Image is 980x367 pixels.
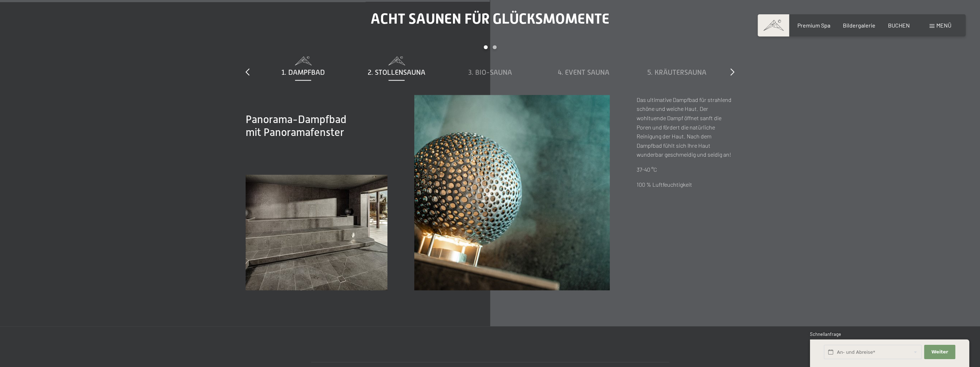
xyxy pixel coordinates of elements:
[647,68,706,76] span: 5. Kräutersauna
[931,349,948,355] span: Weiter
[414,95,610,290] img: Ein Wellness-Urlaub in Südtirol – 7.700 m² Spa, 10 Saunen
[637,95,734,159] p: Das ultimative Dampfbad für strahlend schöne und weiche Haut. Der wohltuende Dampf öffnet sanft d...
[637,165,734,174] p: 37-40 °C
[371,10,609,27] span: Acht Saunen für Glücksmomente
[246,113,347,138] span: Panorama-Dampfbad mit Panoramafenster
[368,68,425,76] span: 2. Stollensauna
[558,68,609,76] span: 4. Event Sauna
[797,22,830,29] a: Premium Spa
[468,68,512,76] span: 3. Bio-Sauna
[637,180,734,189] p: 100 % Luftfeuchtigkeit
[484,45,488,49] div: Carousel Page 1 (Current Slide)
[936,22,951,29] span: Menü
[924,345,955,359] button: Weiter
[810,331,841,337] span: Schnellanfrage
[256,45,724,57] div: Carousel Pagination
[246,175,387,290] img: Wellnesshotels - Sauna - Erholung - Adults only - Ahrntal
[843,22,875,29] a: Bildergalerie
[888,22,910,29] a: BUCHEN
[281,68,325,76] span: 1. Dampfbad
[493,45,497,49] div: Carousel Page 2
